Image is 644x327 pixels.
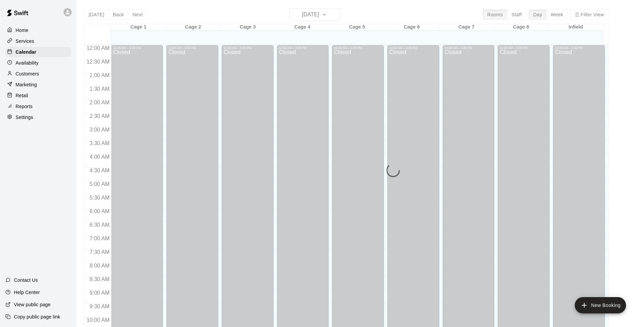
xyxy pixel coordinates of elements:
a: Home [5,25,71,35]
a: Settings [5,112,71,122]
a: Calendar [5,47,71,57]
span: 1:30 AM [88,86,111,92]
div: Cage 4 [275,24,330,31]
span: 8:30 AM [88,276,111,282]
div: 12:00 AM – 3:30 PM [334,46,382,50]
div: 12:00 AM – 3:30 PM [224,46,272,50]
span: 2:30 AM [88,113,111,119]
span: 3:30 AM [88,140,111,146]
div: 12:00 AM – 3:30 PM [168,46,216,50]
span: 6:30 AM [88,222,111,228]
span: 3:00 AM [88,127,111,133]
p: Contact Us [14,277,38,283]
div: Cage 2 [166,24,220,31]
p: Availability [16,59,39,66]
div: Cage 3 [220,24,275,31]
span: 7:00 AM [88,236,111,241]
div: 12:00 AM – 3:30 PM [555,46,603,50]
p: Customers [16,70,39,77]
div: 12:00 AM – 3:30 PM [389,46,437,50]
p: Home [16,27,29,34]
span: 2:00 AM [88,100,111,105]
span: 5:00 AM [88,181,111,187]
span: 12:00 AM [85,45,111,51]
p: Reports [16,103,33,110]
span: 9:00 AM [88,290,111,296]
a: Marketing [5,80,71,90]
button: add [575,297,626,313]
a: Retail [5,90,71,101]
div: 12:00 AM – 3:30 PM [445,46,493,50]
a: Availability [5,58,71,68]
div: 12:00 AM – 3:30 PM [113,46,161,50]
p: Settings [16,114,33,121]
a: Reports [5,101,71,111]
span: 6:00 AM [88,208,111,214]
div: Cage 7 [439,24,494,31]
span: 9:30 AM [88,304,111,309]
span: 5:30 AM [88,195,111,201]
a: Customers [5,69,71,79]
span: 4:00 AM [88,154,111,160]
div: Cage 1 [111,24,166,31]
p: Help Center [14,289,40,296]
p: Retail [16,92,28,99]
span: 1:00 AM [88,72,111,78]
span: 4:30 AM [88,168,111,173]
a: Services [5,36,71,46]
div: Infield [548,24,603,31]
p: Copy public page link [14,313,60,320]
div: Cage 5 [330,24,384,31]
div: 12:00 AM – 3:30 PM [500,46,548,50]
div: Cage 6 [384,24,439,31]
p: Services [16,38,34,45]
p: Marketing [16,81,37,88]
p: Calendar [16,49,36,55]
span: 7:30 AM [88,249,111,255]
div: Cage 8 [494,24,548,31]
span: 8:00 AM [88,263,111,269]
div: 12:00 AM – 3:30 PM [279,46,327,50]
span: 10:00 AM [85,317,111,323]
span: 12:30 AM [85,59,111,65]
p: View public page [14,301,51,308]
